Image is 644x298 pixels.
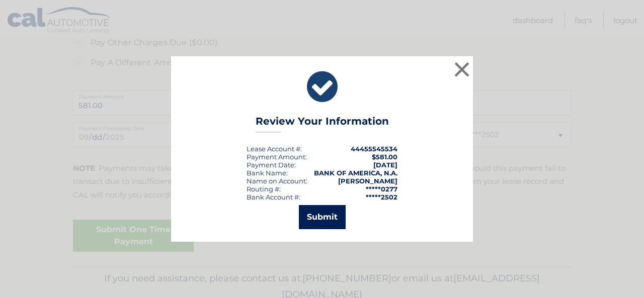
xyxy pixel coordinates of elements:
[314,169,397,177] strong: BANK OF AMERICA, N.A.
[256,115,389,133] h3: Review Your Information
[247,161,296,169] div: :
[247,177,307,185] div: Name on Account:
[373,161,397,169] span: [DATE]
[299,205,346,229] button: Submit
[247,145,302,153] div: Lease Account #:
[247,185,281,193] div: Routing #:
[452,59,472,79] button: ×
[247,169,288,177] div: Bank Name:
[247,193,300,201] div: Bank Account #:
[247,153,307,161] div: Payment Amount:
[351,145,397,153] strong: 44455545534
[338,177,397,185] strong: [PERSON_NAME]
[372,153,397,161] span: $581.00
[247,161,294,169] span: Payment Date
